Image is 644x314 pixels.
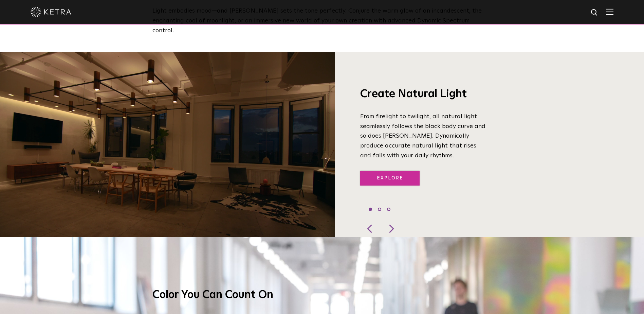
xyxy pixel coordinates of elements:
[360,112,487,161] p: From firelight to twilight, all natural light seamlessly follows the black body curve and so does...
[606,8,613,15] img: Hamburger%20Nav.svg
[360,87,487,102] h3: Create Natural Light
[152,288,329,302] h3: Color You Can Count On
[31,7,71,17] img: ketra-logo-2019-white
[590,8,599,17] img: search icon
[360,171,420,186] a: Explore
